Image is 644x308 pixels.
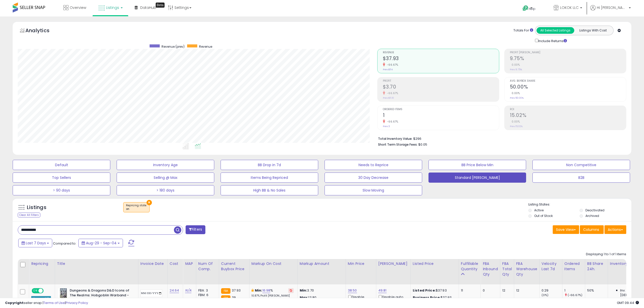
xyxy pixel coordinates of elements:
[383,84,499,91] h2: $3.70
[522,5,529,11] i: Get Help
[5,301,88,305] div: seller snap | |
[25,27,59,35] h5: Analytics
[138,259,167,284] th: CSV column name: cust_attr_3_Invoice Date
[510,51,626,54] span: Profit [PERSON_NAME]
[140,5,156,10] span: DataHub
[516,288,535,293] div: 12
[483,288,496,293] div: 0
[140,261,165,266] div: Invoice Date
[383,51,499,54] span: Revenue
[510,63,520,67] small: 0.00%
[199,44,212,49] span: Revenue
[383,108,499,111] span: Ordered Items
[413,261,457,266] div: Listed Price
[542,297,562,302] div: 0.29
[510,125,523,128] small: Prev: 15.02%
[66,300,88,305] a: Privacy Policy
[564,297,585,302] div: 3
[156,3,165,8] div: Tooltip anchor
[198,261,217,272] div: Num of Comp.
[13,185,110,195] button: > 90 days
[532,160,630,170] button: Non Competitive
[510,120,520,124] small: 0.00%
[186,225,205,234] button: Filters
[249,259,297,284] th: The percentage added to the cost of goods (COGS) that forms the calculator for Min & Max prices.
[325,173,422,183] button: 30 Day Decrease
[461,261,478,272] div: Fulfillable Quantity
[413,288,455,293] div: $37.93
[198,293,215,297] div: FBM: 6
[385,120,398,124] small: -66.67%
[383,56,499,62] h2: $37.93
[378,294,407,304] div: Disable auto adjust max
[162,44,185,49] span: Revenue (prev)
[221,173,318,183] button: Items Being Repriced
[510,68,522,71] small: Prev: 9.75%
[383,96,394,99] small: Prev: $11.10
[385,91,398,95] small: -66.67%
[574,27,612,34] button: Listings With Cost
[5,300,24,305] strong: Copyright
[510,91,520,95] small: 0.00%
[262,288,271,293] a: 16.98
[529,7,535,11] span: Help
[418,142,427,147] span: $0.05
[378,136,413,141] b: Total Inventory Value:
[383,125,390,128] small: Prev: 3
[26,241,46,246] span: Last 7 Days
[18,239,52,247] button: Last 7 Days
[518,1,545,16] a: Help
[513,28,533,33] div: Totals For
[252,288,294,298] div: %
[13,160,110,170] button: Default
[531,38,573,44] div: Include Returns
[31,261,53,266] div: Repricing
[604,225,626,234] button: Actions
[597,5,627,10] span: Hi [PERSON_NAME]
[378,135,623,141] li: $296
[126,203,147,211] span: Repricing state :
[300,288,342,293] p: 3.70
[348,288,357,293] a: 38.50
[383,68,393,71] small: Prev: $114
[325,185,422,195] button: Slow Moving
[585,208,604,212] label: Deactivated
[147,200,152,205] button: ×
[516,261,537,277] div: FBA Warehouse Qty
[32,289,39,293] span: ON
[221,295,230,301] small: FBA
[117,185,214,195] button: > 180 days
[185,261,194,266] div: MAP
[300,295,342,300] p: 13.80
[378,142,418,147] b: Short Term Storage Fees:
[78,239,123,247] button: Aug-29 - Sep-04
[300,288,307,293] strong: Min:
[43,300,65,305] a: Terms of Use
[43,289,51,293] span: OFF
[252,261,295,266] div: Markup on Cost
[428,160,526,170] button: BB Price Below Min
[117,160,214,170] button: Inventory Age
[502,288,510,293] div: 12
[510,80,626,82] span: Avg. Buybox Share
[553,225,579,234] button: Save View
[117,173,214,183] button: Selling @ Max
[13,173,110,183] button: Top Sellers
[568,293,582,297] small: (-66.67%)
[564,261,583,272] div: Ordered Items
[385,63,398,67] small: -66.67%
[348,261,374,266] div: Min Price
[198,288,215,293] div: FBA: 3
[528,202,631,207] p: Listing States:
[564,288,585,293] div: 1
[542,261,560,272] div: Velocity Last 7d
[536,27,574,34] button: All Selected Listings
[106,5,119,10] span: Listings
[378,288,387,293] a: 49.81
[510,108,626,111] span: ROI
[290,289,292,292] i: Revert to store-level Min Markup
[300,261,344,266] div: Markup Amount
[31,296,51,301] div: Amazon AI *
[325,160,422,170] button: Needs to Reprice
[587,288,604,293] div: 50%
